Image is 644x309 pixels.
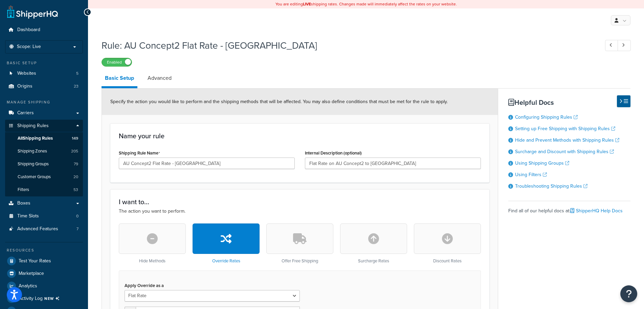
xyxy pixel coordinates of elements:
[17,110,34,116] span: Carriers
[266,223,333,264] div: Offer Free Shipping
[71,148,78,154] span: 205
[119,198,481,206] h3: I want to...
[19,283,37,289] span: Analytics
[605,40,618,51] a: Previous Record
[17,226,58,232] span: Advanced Features
[515,160,569,167] a: Using Shipping Groups
[5,184,83,196] li: Filters
[19,294,62,303] span: Activity Log
[72,136,78,141] span: 149
[18,174,51,180] span: Customer Groups
[5,292,83,305] a: Activity LogNEW
[617,95,630,107] button: Hide Help Docs
[5,145,83,158] a: Shipping Zones205
[17,213,39,219] span: Time Slots
[305,150,362,156] label: Internal Description (optional)
[5,60,83,66] div: Basic Setup
[193,223,260,264] div: Override Rates
[73,174,78,180] span: 20
[515,125,615,132] a: Setting up Free Shipping with Shipping Rules
[5,171,83,183] li: Customer Groups
[19,258,51,264] span: Test Your Rates
[5,67,83,80] a: Websites5
[414,223,481,264] div: Discount Rates
[5,210,83,222] a: Time Slots0
[102,70,137,88] a: Basic Setup
[119,132,481,140] h3: Name your rule
[340,223,407,264] div: Surcharge Rates
[508,201,630,216] div: Find all of our helpful docs at:
[73,187,78,193] span: 53
[515,137,619,144] a: Hide and Prevent Methods with Shipping Rules
[18,161,49,167] span: Shipping Groups
[44,296,62,301] span: NEW
[5,158,83,170] li: Shipping Groups
[5,280,83,292] a: Analytics
[5,184,83,196] a: Filters53
[5,223,83,235] a: Advanced Features7
[76,71,79,76] span: 5
[5,24,83,36] a: Dashboard
[5,67,83,80] li: Websites
[18,136,53,141] span: All Shipping Rules
[119,150,160,156] label: Shipping Rule Name
[5,120,83,197] li: Shipping Rules
[144,70,175,86] a: Advanced
[5,158,83,170] a: Shipping Groups79
[5,80,83,93] li: Origins
[74,84,79,89] span: 23
[17,71,36,76] span: Websites
[5,99,83,105] div: Manage Shipping
[515,114,578,121] a: Configuring Shipping Rules
[5,267,83,280] a: Marketplace
[5,255,83,267] a: Test Your Rates
[5,145,83,158] li: Shipping Zones
[17,27,40,33] span: Dashboard
[17,123,49,129] span: Shipping Rules
[515,171,547,178] a: Using Filters
[119,223,186,264] div: Hide Methods
[5,292,83,305] li: [object Object]
[17,200,30,206] span: Boxes
[18,148,47,154] span: Shipping Zones
[19,271,44,277] span: Marketplace
[515,148,614,155] a: Surcharge and Discount with Shipping Rules
[5,132,83,145] a: AllShipping Rules149
[74,161,78,167] span: 79
[5,107,83,119] a: Carriers
[5,171,83,183] a: Customer Groups20
[515,183,587,190] a: Troubleshooting Shipping Rules
[5,247,83,253] div: Resources
[18,187,29,193] span: Filters
[76,226,79,232] span: 7
[570,207,623,214] a: ShipperHQ Help Docs
[5,80,83,93] a: Origins23
[618,40,631,51] a: Next Record
[76,213,79,219] span: 0
[102,58,132,66] label: Enabled
[125,283,164,288] label: Apply Override as a
[17,44,41,50] span: Scope: Live
[508,99,630,106] h3: Helpful Docs
[119,208,481,215] p: The action you want to perform.
[303,1,311,7] b: LIVE
[5,120,83,132] a: Shipping Rules
[5,210,83,222] li: Time Slots
[17,84,32,89] span: Origins
[102,39,593,52] h1: Rule: AU Concept2 Flat Rate - [GEOGRAPHIC_DATA]
[5,223,83,235] li: Advanced Features
[620,285,637,302] button: Open Resource Center
[5,197,83,210] a: Boxes
[110,98,448,105] span: Specify the action you would like to perform and the shipping methods that will be affected. You ...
